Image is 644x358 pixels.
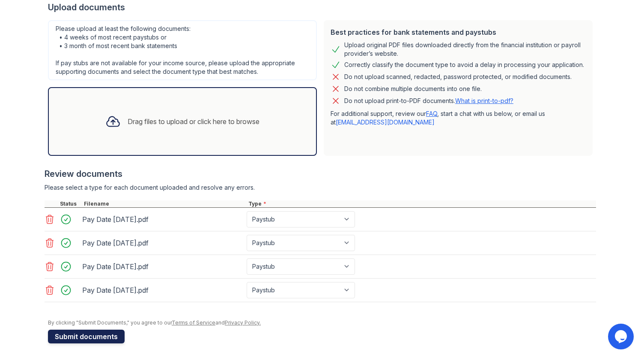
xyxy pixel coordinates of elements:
a: FAQ [426,110,437,117]
p: For additional support, review our , start a chat with us below, or email us at [331,109,586,127]
div: Status [58,200,82,207]
div: Review documents [45,168,596,180]
div: By clicking "Submit Documents," you agree to our and [48,319,596,326]
div: Drag files to upload or click here to browse [128,116,259,127]
div: Filename [82,200,247,207]
div: Pay Date [DATE].pdf [82,212,243,226]
div: Pay Date [DATE].pdf [82,283,243,297]
div: Best practices for bank statements and paystubs [331,27,586,37]
p: Do not upload print-to-PDF documents. [344,97,513,105]
div: Upload original PDF files downloaded directly from the financial institution or payroll provider’... [344,41,586,58]
button: Submit documents [48,330,125,343]
iframe: chat widget [608,324,635,349]
div: Correctly classify the document type to avoid a delay in processing your application. [344,60,584,70]
div: Do not upload scanned, redacted, password protected, or modified documents. [344,72,572,82]
div: Do not combine multiple documents into one file. [344,84,482,94]
div: Type [247,200,596,207]
a: What is print-to-pdf? [455,97,513,104]
div: Pay Date [DATE].pdf [82,260,243,273]
a: Privacy Policy. [225,319,261,326]
div: Please select a type for each document uploaded and resolve any errors. [45,183,596,192]
a: Terms of Service [172,319,215,326]
div: Upload documents [48,1,596,13]
div: Please upload at least the following documents: • 4 weeks of most recent paystubs or • 3 month of... [48,20,317,80]
div: Pay Date [DATE].pdf [82,236,243,250]
a: [EMAIL_ADDRESS][DOMAIN_NAME] [336,118,435,126]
